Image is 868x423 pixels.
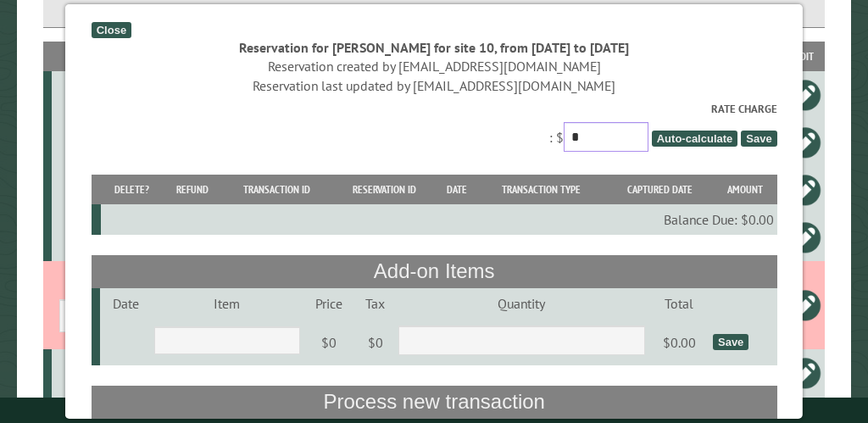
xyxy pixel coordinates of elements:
th: Captured Date [605,175,713,204]
label: Rate Charge [92,101,777,117]
td: Quantity [395,288,648,319]
td: Date [100,288,151,319]
th: Process new transaction [92,386,777,418]
td: $0 [355,319,395,366]
th: Transaction ID [221,175,331,204]
span: Auto-calculate [652,131,738,147]
td: Item [151,288,302,319]
div: 6 [58,86,103,103]
div: Reservation created by [EMAIL_ADDRESS][DOMAIN_NAME] [92,57,777,75]
div: Reservation last updated by [EMAIL_ADDRESS][DOMAIN_NAME] [92,76,777,95]
div: 9 [58,134,103,151]
th: Add-on Items [92,255,777,287]
div: 2 [58,181,103,198]
td: $0.00 [648,319,709,366]
th: Site [52,42,106,71]
th: Amount [714,175,777,204]
td: Price [303,288,355,319]
th: Date [437,175,477,204]
th: Edit [784,42,825,71]
div: : $ [92,101,777,156]
th: Transaction Type [477,175,605,204]
div: Save [713,334,748,350]
th: Delete? [101,175,163,204]
div: Reservation for [PERSON_NAME] for site 10, from [DATE] to [DATE] [92,38,777,57]
span: Save [741,131,776,147]
td: Balance Due: $0.00 [101,204,776,235]
th: Refund [163,175,221,204]
div: 7 [58,229,103,246]
td: Tax [355,288,395,319]
div: Close [92,22,131,38]
th: Reservation ID [331,175,437,204]
td: Total [648,288,709,319]
div: T4 [58,365,103,381]
td: $0 [303,319,355,366]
